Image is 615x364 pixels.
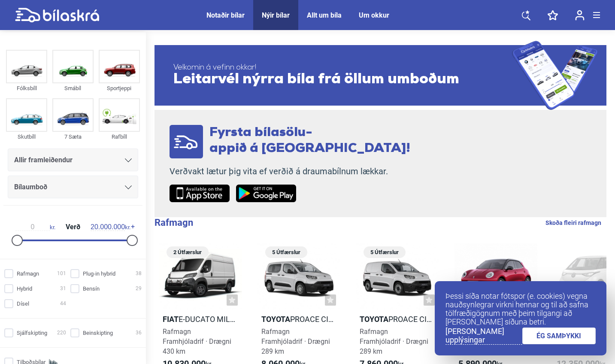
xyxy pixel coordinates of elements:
a: Notaðir bílar [206,11,245,19]
span: Verð [64,224,82,231]
a: ÉG SAMÞYKKI [522,328,596,344]
span: 2 Útfærslur [171,246,204,258]
span: Allir framleiðendur [14,154,73,166]
h2: Proace City EV Stuttur [356,314,439,324]
span: Bílaumboð [14,181,47,193]
div: Sportjeppi [99,83,140,93]
div: 7 Sæta [52,132,94,142]
span: Rafmagn Framhjóladrif · Drægni 430 km [163,328,231,355]
span: Leitarvél nýrra bíla frá öllum umboðum [173,72,512,88]
span: 44 [60,299,66,308]
span: Rafmagn Framhjóladrif · Drægni 289 km [360,328,428,355]
span: 101 [57,269,66,278]
span: 5 Útfærslur [368,246,401,258]
b: Toyota [261,315,290,324]
div: Rafbíll [99,132,140,142]
span: 29 [136,284,142,293]
a: Um okkur [359,11,389,19]
a: Allt um bíla [307,11,342,19]
span: 36 [136,328,142,337]
b: Toyota [360,315,388,324]
a: Skoða fleiri rafmagn [545,217,601,228]
span: Bensín [83,284,100,293]
span: 220 [57,328,66,337]
img: user-login.svg [575,10,585,21]
span: Sjálfskipting [17,328,47,337]
span: kr. [91,223,130,231]
div: Smábíl [52,83,94,93]
span: 31 [60,284,66,293]
span: 38 [136,269,142,278]
div: Fólksbíll [6,83,47,93]
p: Verðvakt lætur þig vita ef verðið á draumabílnum lækkar. [170,166,410,177]
a: Velkomin á vefinn okkar!Leitarvél nýrra bíla frá öllum umboðum [155,41,606,110]
span: Hybrid [17,284,32,293]
span: kr. [15,223,55,231]
b: Rafmagn [155,217,193,228]
span: 5 Útfærslur [270,246,303,258]
span: Fyrsta bílasölu- appið á [GEOGRAPHIC_DATA]! [209,126,410,155]
p: Þessi síða notar fótspor (e. cookies) vegna nauðsynlegrar virkni hennar og til að safna tölfræðig... [445,292,596,326]
div: Skutbíll [6,132,47,142]
span: Beinskipting [83,328,113,337]
a: [PERSON_NAME] upplýsingar [445,327,522,345]
h2: e-Ducato Millilangur L2H2 [159,314,242,324]
span: Rafmagn Framhjóladrif · Drægni 289 km [261,328,330,355]
span: Plug-in hybrid [83,269,115,278]
span: Rafmagn [17,269,39,278]
span: Dísel [17,299,29,308]
h2: Proace City Verso EV Stuttur [258,314,341,324]
span: Velkomin á vefinn okkar! [173,64,512,72]
b: Fiat [163,315,179,324]
a: Nýir bílar [262,11,290,19]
